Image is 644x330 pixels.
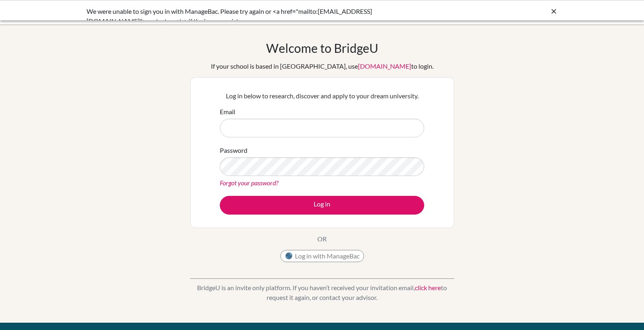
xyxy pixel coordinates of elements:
[190,283,454,302] p: BridgeU is an invite only platform. If you haven’t received your invitation email, to request it ...
[266,41,378,55] h1: Welcome to BridgeU
[220,179,278,187] a: Forgot your password?
[87,7,436,26] div: We were unable to sign you in with ManageBac. Please try again or <a href="mailto:[EMAIL_ADDRESS]...
[220,91,424,101] p: Log in below to research, discover and apply to your dream university.
[280,250,364,262] button: Log in with ManageBac
[415,284,441,291] a: click here
[317,234,327,244] p: OR
[220,145,247,155] label: Password
[220,196,424,215] button: Log in
[220,107,235,117] label: Email
[211,61,434,71] div: If your school is based in [GEOGRAPHIC_DATA], use to login.
[358,62,411,70] a: [DOMAIN_NAME]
